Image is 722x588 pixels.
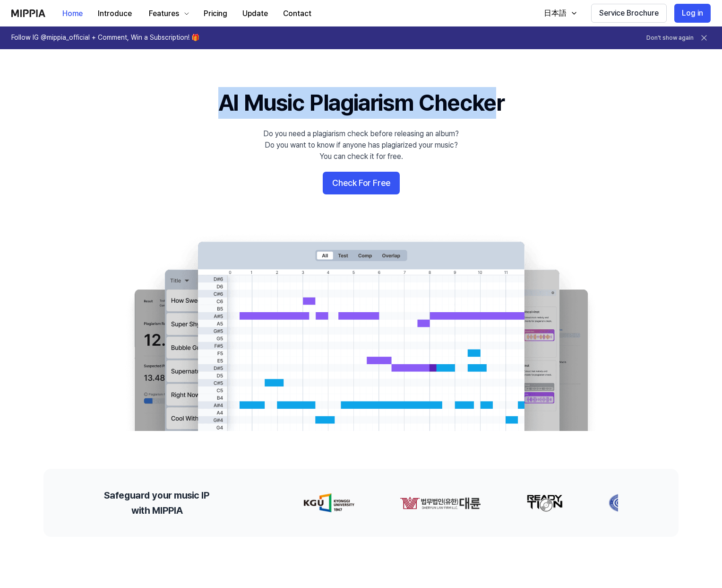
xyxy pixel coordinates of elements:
[55,4,90,23] button: Home
[55,0,90,26] a: Home
[11,33,199,43] h1: Follow IG @mippia_official + Comment, Win a Subscription! 🎁
[147,8,181,19] div: Features
[323,172,400,194] button: Check For Free
[139,4,196,23] button: Features
[263,128,459,162] div: Do you need a plagiarism check before releasing an album? Do you want to know if anyone has plagi...
[534,4,584,23] button: 日本語
[218,87,504,119] h1: AI Music Plagiarism Checker
[542,8,568,19] div: 日本語
[297,493,347,512] img: partner-logo-0
[591,4,667,23] button: Service Brochure
[11,9,45,17] img: logo
[519,493,556,512] img: partner-logo-2
[646,34,694,42] button: Don't show again
[90,4,139,23] button: Introduce
[196,4,235,23] button: Pricing
[235,0,275,26] a: Update
[602,493,631,512] img: partner-logo-3
[235,4,275,23] button: Update
[275,4,319,23] button: Contact
[393,493,474,512] img: partner-logo-1
[115,232,607,431] img: main Image
[104,488,209,518] h2: Safeguard your music IP with MIPPIA
[674,4,711,23] button: Log in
